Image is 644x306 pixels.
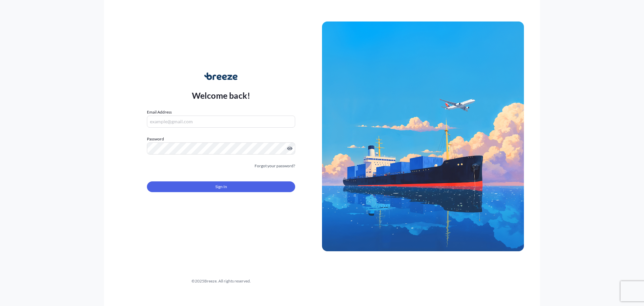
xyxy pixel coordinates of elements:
img: Ship illustration [322,21,524,251]
span: Sign In [215,183,227,190]
label: Password [147,136,295,142]
label: Email Address [147,109,172,116]
button: Sign In [147,181,295,192]
button: Show password [287,146,292,151]
p: Welcome back! [192,90,251,101]
input: example@gmail.com [147,116,295,128]
div: © 2025 Breeze. All rights reserved. [120,278,322,285]
a: Forgot your password? [255,163,295,169]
